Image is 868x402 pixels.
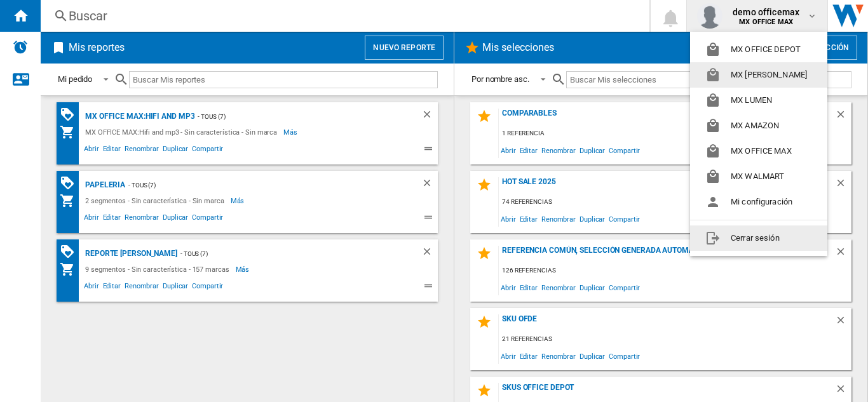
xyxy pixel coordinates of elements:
button: Mi configuración [690,189,827,215]
button: MX OFFICE MAX [690,138,827,164]
button: MX [PERSON_NAME] [690,62,827,88]
button: Cerrar sesión [690,225,827,251]
button: MX OFFICE DEPOT [690,37,827,62]
button: MX WALMART [690,164,827,189]
button: MX AMAZON [690,113,827,138]
button: MX LUMEN [690,88,827,113]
